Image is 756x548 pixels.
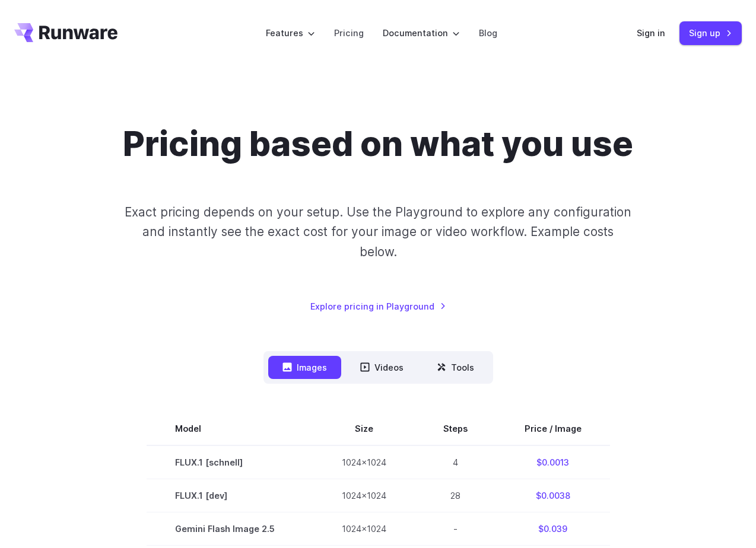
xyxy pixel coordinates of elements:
a: Pricing [334,26,364,40]
td: 1024x1024 [313,445,415,479]
button: Tools [423,356,488,379]
button: Videos [346,356,418,379]
a: Sign in [637,26,665,40]
span: Gemini Flash Image 2.5 [175,522,285,536]
a: Sign up [679,21,742,44]
label: Documentation [383,26,460,40]
td: 28 [415,479,496,512]
td: - [415,512,496,546]
td: FLUX.1 [dev] [147,479,313,512]
a: Blog [479,26,497,40]
th: Price / Image [496,412,610,445]
td: 4 [415,445,496,479]
th: Size [313,412,415,445]
h1: Pricing based on what you use [123,123,633,164]
td: $0.0013 [496,445,610,479]
th: Model [147,412,313,445]
td: 1024x1024 [313,479,415,512]
td: FLUX.1 [schnell] [147,445,313,479]
p: Exact pricing depends on your setup. Use the Playground to explore any configuration and instantl... [123,202,633,262]
button: Images [268,356,341,379]
td: $0.0038 [496,479,610,512]
th: Steps [415,412,496,445]
label: Features [266,26,315,40]
td: 1024x1024 [313,512,415,546]
a: Go to / [14,23,117,42]
td: $0.039 [496,512,610,546]
a: Explore pricing in Playground [310,300,446,313]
